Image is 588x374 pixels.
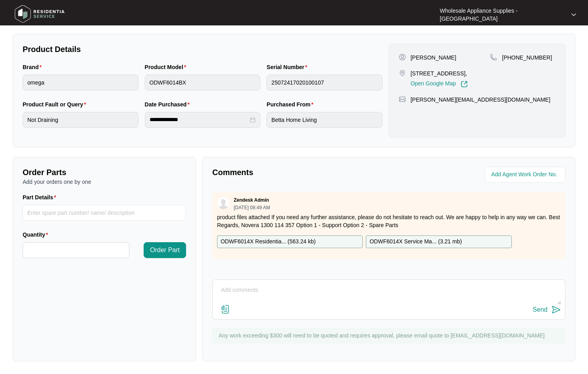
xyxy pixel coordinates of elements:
p: ODWF6014X Residentia... ( 563.24 kb ) [221,237,316,246]
p: [PHONE_NUMBER] [502,54,552,62]
input: Brand [23,75,138,91]
p: Product Details [23,44,382,55]
label: Part Details [23,193,60,201]
button: Order Part [144,242,186,258]
input: Product Model [145,75,261,91]
label: Product Fault or Query [23,100,89,108]
button: Send [533,305,561,315]
img: residentia service logo [12,2,67,26]
a: Open Google Map [411,81,468,88]
input: Serial Number [267,75,382,91]
label: Purchased From [267,100,317,108]
input: Quantity [23,243,129,258]
p: ODWF6014X Service Ma... ( 3.21 mb ) [369,237,462,246]
img: send-icon.svg [551,305,561,314]
input: Date Purchased [150,116,249,124]
p: [PERSON_NAME][EMAIL_ADDRESS][DOMAIN_NAME] [411,96,550,104]
p: Comments [212,167,383,178]
span: Order Part [150,245,180,255]
img: dropdown arrow [571,13,576,17]
img: map-pin [399,69,406,77]
label: Serial Number [267,63,310,71]
label: Quantity [23,231,51,239]
label: Product Model [145,63,190,71]
img: Link-External [461,81,468,88]
p: [PERSON_NAME] [411,54,456,62]
p: [STREET_ADDRESS], [411,69,468,77]
label: Brand [23,63,45,71]
input: Product Fault or Query [23,112,138,128]
p: Add your orders one by one [23,178,186,186]
img: user-pin [399,54,406,61]
p: Any work exceeding $300 will need to be quoted and requires approval, please email quote to [EMAI... [219,332,561,339]
label: Date Purchased [145,100,193,108]
p: Order Parts [23,167,186,178]
img: map-pin [399,96,406,103]
img: user.svg [217,197,229,209]
p: product files attached If you need any further assistance, please do not hesitate to reach out. W... [217,213,561,229]
input: Part Details [23,205,186,221]
img: map-pin [490,54,497,61]
div: Send [533,306,548,313]
input: Add Agent Work Order No. [491,170,561,179]
input: Purchased From [267,112,382,128]
img: file-attachment-doc.svg [221,305,230,314]
p: Zendesk Admin [234,197,269,203]
p: Wholesale Appliance Supplies - [GEOGRAPHIC_DATA] [440,7,565,23]
p: [DATE] 08:49 AM [234,205,270,210]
